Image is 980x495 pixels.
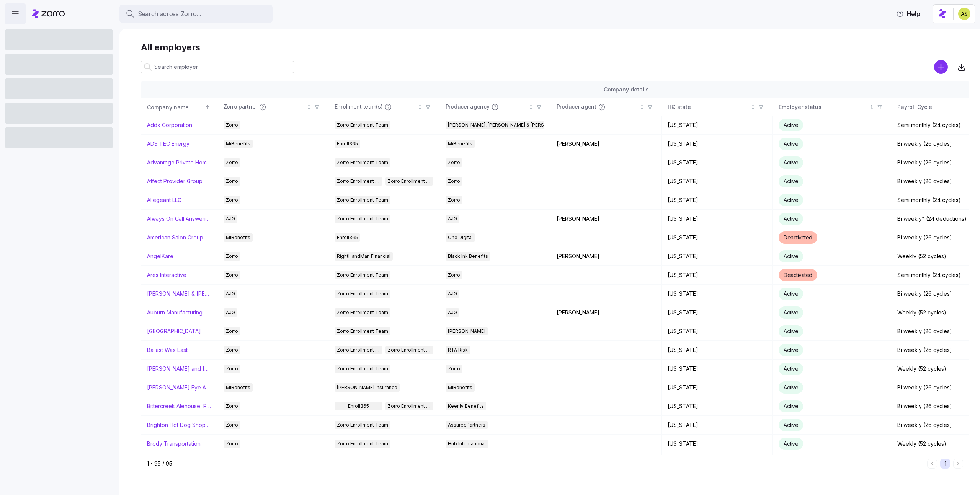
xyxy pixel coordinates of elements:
span: AJG [448,308,457,317]
th: Enrollment team(s)Not sorted [328,98,439,116]
span: Zorro Enrollment Team [337,158,388,167]
span: Deactivated [784,272,812,278]
span: MiBenefits [448,140,472,148]
th: HQ stateNot sorted [661,98,773,116]
a: Always On Call Answering Service [147,215,211,223]
span: Enroll365 [337,233,358,242]
div: Not sorted [639,104,645,110]
th: Producer agencyNot sorted [439,98,550,116]
svg: add icon [934,60,948,74]
div: HQ state [668,103,749,111]
td: [US_STATE] [661,416,773,435]
td: [US_STATE] [661,172,773,191]
div: Not sorted [750,104,756,110]
span: [PERSON_NAME] Insurance [337,383,397,392]
a: AngelKare [147,252,173,260]
td: [US_STATE] [661,397,773,416]
div: Payroll Cycle [897,103,978,111]
span: MiBenefits [226,140,250,148]
span: Zorro Enrollment Experts [388,346,431,354]
div: Employer status [779,103,867,111]
span: Active [784,328,798,334]
span: Zorro [448,271,460,279]
a: [PERSON_NAME] Eye Associates [147,384,211,391]
span: Active [784,403,798,409]
td: [US_STATE] [661,435,773,453]
a: Auburn Manufacturing [147,309,203,316]
span: Zorro Enrollment Team [337,290,388,298]
div: Not sorted [417,104,423,110]
td: [US_STATE] [661,247,773,266]
td: [US_STATE] [661,453,773,472]
span: Active [784,290,798,297]
span: Active [784,440,798,447]
span: Zorro [226,440,238,448]
span: Deactivated [784,234,812,241]
th: Producer agentNot sorted [550,98,661,116]
span: Search across Zorro... [138,9,201,19]
button: Help [890,6,926,21]
span: Active [784,159,798,166]
span: Black Ink Benefits [448,252,488,261]
span: Producer agent [557,103,596,111]
div: 1 - 95 / 95 [147,460,924,467]
a: ADS TEC Energy [147,140,189,148]
span: Zorro Enrollment Experts [388,177,431,186]
td: [PERSON_NAME] [550,135,661,153]
span: Active [784,365,798,372]
a: Allegeant LLC [147,196,181,204]
span: Zorro [226,365,238,373]
td: [US_STATE] [661,322,773,341]
span: Zorro Enrollment Team [337,308,388,317]
a: Addx Corporation [147,121,192,129]
span: AJG [448,290,457,298]
span: Enrollment team(s) [335,103,383,111]
td: [PERSON_NAME] [550,210,661,228]
span: Active [784,253,798,259]
div: Company name [147,103,204,111]
a: [PERSON_NAME] & [PERSON_NAME]'s [147,290,211,298]
span: Zorro Enrollment Team [388,402,431,410]
td: [US_STATE] [661,153,773,172]
span: AJG [226,290,235,298]
div: Not sorted [306,104,312,110]
span: Zorro [448,196,460,204]
span: Enroll365 [337,140,358,148]
th: Zorro partnerNot sorted [217,98,328,116]
div: Not sorted [528,104,534,110]
a: Ares Interactive [147,271,186,279]
td: [US_STATE] [661,360,773,378]
span: One Digital [448,233,473,242]
h1: All employers [141,41,969,53]
span: Keenly Benefits [448,402,484,410]
a: Advantage Private Home Care [147,159,211,166]
span: Zorro [226,421,238,429]
span: Active [784,422,798,428]
span: Producer agency [446,103,490,111]
span: Zorro Enrollment Team [337,327,388,335]
td: [US_STATE] [661,303,773,322]
span: RightHandMan Financial [337,252,390,261]
input: Search employer [141,61,294,73]
a: [GEOGRAPHIC_DATA] [147,327,201,335]
span: Zorro [226,346,238,354]
span: Active [784,178,798,184]
img: 2a591ca43c48773f1b6ab43d7a2c8ce9 [958,8,970,20]
span: Zorro Enrollment Team [337,346,380,354]
td: [PERSON_NAME] [550,453,661,472]
span: RTA Risk [448,346,468,354]
a: Bittercreek Alehouse, Red Feather Lounge, Diablo & Sons Saloon [147,402,211,410]
span: [PERSON_NAME], [PERSON_NAME] & [PERSON_NAME] [448,121,568,129]
a: [PERSON_NAME] and [PERSON_NAME]'s Furniture [147,365,211,373]
td: [US_STATE] [661,341,773,360]
span: AssuredPartners [448,421,485,429]
span: Zorro [226,196,238,204]
span: MiBenefits [226,383,250,392]
span: Help [896,9,920,18]
td: [PERSON_NAME] [550,303,661,322]
th: Employer statusNot sorted [773,98,891,116]
td: [US_STATE] [661,116,773,135]
a: Brighton Hot Dog Shoppe [147,421,211,429]
div: Sorted ascending [205,104,210,110]
td: [PERSON_NAME] [550,247,661,266]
